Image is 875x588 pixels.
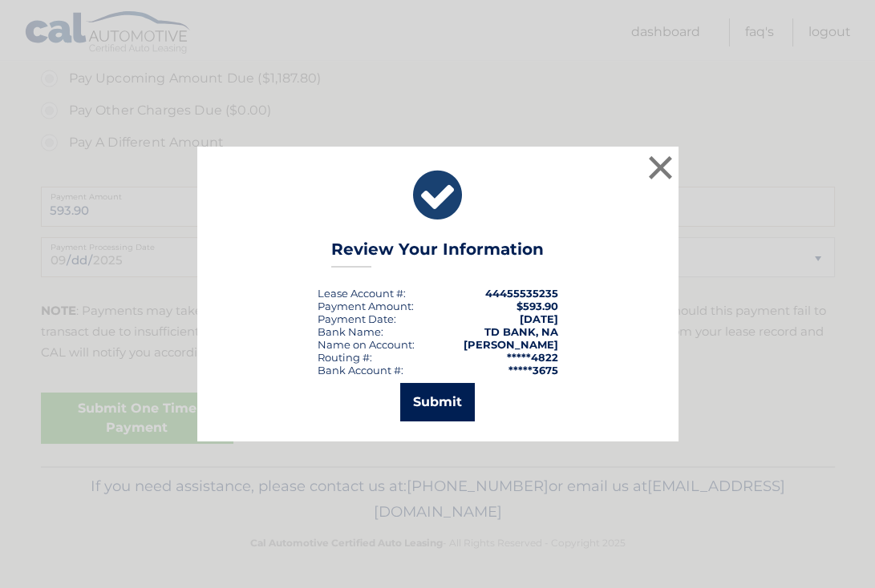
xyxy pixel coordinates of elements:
div: Routing #: [318,351,372,364]
button: × [645,151,677,183]
div: Bank Name: [318,325,383,338]
strong: 44455535235 [485,287,558,300]
strong: TD BANK, NA [484,325,558,338]
span: $593.90 [516,300,558,312]
div: Name on Account: [318,338,415,351]
button: Submit [400,383,475,421]
span: Payment Date [318,312,394,325]
div: Lease Account #: [318,287,406,300]
div: Bank Account #: [318,364,403,377]
h3: Review Your Information [331,240,544,268]
span: [DATE] [520,312,558,325]
div: : [318,312,396,325]
strong: [PERSON_NAME] [464,338,558,351]
div: Payment Amount: [318,300,414,312]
